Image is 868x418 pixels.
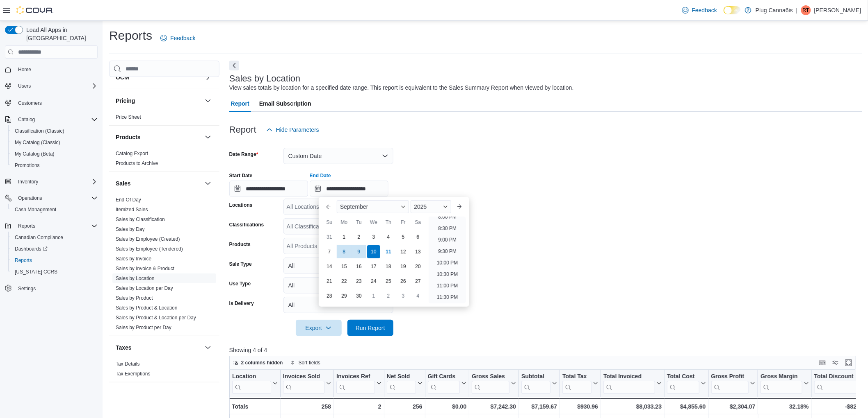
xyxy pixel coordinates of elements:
[203,96,213,106] button: Pricing
[411,275,425,288] div: day-27
[18,223,35,229] span: Reports
[386,373,416,394] div: Net Sold
[116,97,201,105] button: Pricing
[229,84,574,92] div: View sales totals by location for a specified date range. This report is equivalent to the Sales ...
[283,373,331,394] button: Invoices Sold
[435,212,460,222] li: 8:00 PM
[116,73,201,81] button: OCM
[230,358,286,368] button: 2 columns hidden
[427,373,460,381] div: Gift Cards
[472,373,509,381] div: Gross Sales
[397,216,410,229] div: Fr
[283,373,324,381] div: Invoices Sold
[386,402,422,411] div: 256
[382,260,395,273] div: day-18
[521,373,550,381] div: Subtotal
[11,244,51,254] a: Dashboards
[157,30,199,46] a: Feedback
[323,289,336,303] div: day-28
[5,60,98,316] nav: Complex example
[116,255,151,262] span: Sales by Invoice
[203,343,213,352] button: Taxes
[229,221,264,228] label: Classifications
[352,260,365,273] div: day-16
[667,373,699,381] div: Total Cost
[814,373,865,394] button: Total Discount
[429,217,466,303] ul: Time
[818,358,827,368] button: Keyboard shortcuts
[347,320,393,336] button: Run Report
[15,283,98,294] span: Settings
[761,373,809,394] button: Gross Margin
[15,115,38,124] button: Catalog
[15,65,34,75] a: Home
[434,258,461,268] li: 10:00 PM
[116,97,135,105] h3: Pricing
[15,128,64,134] span: Classification (Classic)
[411,245,425,258] div: day-13
[756,5,793,15] p: Plug Canna6is
[15,162,40,169] span: Promotions
[229,61,239,70] button: Next
[562,373,592,394] div: Total Tax
[116,305,178,311] a: Sales by Product & Location
[15,115,98,124] span: Catalog
[397,289,410,303] div: day-3
[562,373,592,381] div: Total Tax
[116,226,145,232] a: Sales by Day
[229,172,253,179] label: Start Date
[435,246,460,256] li: 9:30 PM
[18,285,36,292] span: Settings
[15,97,98,108] span: Customers
[231,95,249,112] span: Report
[711,373,749,394] div: Gross Profit
[8,160,101,171] button: Promotions
[116,236,180,242] a: Sales by Employee (Created)
[667,373,706,394] button: Total Cost
[2,63,101,75] button: Home
[761,373,802,381] div: Gross Margin
[11,149,58,159] a: My Catalog (Beta)
[761,373,802,394] div: Gross Margin
[116,226,145,233] span: Sales by Day
[116,73,129,81] h3: OCM
[338,289,351,303] div: day-29
[322,230,425,303] div: September, 2025
[116,371,151,377] span: Tax Exemptions
[352,245,365,258] div: day-9
[15,64,98,75] span: Home
[2,114,101,125] button: Catalog
[116,371,151,377] a: Tax Exemptions
[435,224,460,233] li: 8:30 PM
[203,132,213,142] button: Products
[18,195,42,201] span: Operations
[382,289,395,303] div: day-2
[15,234,63,241] span: Canadian Compliance
[116,133,201,141] button: Products
[386,373,422,394] button: Net Sold
[116,285,173,291] a: Sales by Location per Day
[352,289,365,303] div: day-30
[116,197,141,203] span: End Of Day
[301,320,337,336] span: Export
[116,114,141,120] a: Price Sheet
[11,244,98,254] span: Dashboards
[116,343,132,352] h3: Taxes
[229,202,253,208] label: Locations
[109,359,219,382] div: Taxes
[323,260,336,273] div: day-14
[116,305,178,311] span: Sales by Product & Location
[283,402,331,411] div: 258
[336,373,375,381] div: Invoices Ref
[453,200,466,213] button: Next month
[283,148,393,164] button: Custom Date
[472,373,516,394] button: Gross Sales
[336,373,375,394] div: Invoices Ref
[116,179,131,188] h3: Sales
[116,325,171,330] a: Sales by Product per Day
[283,373,324,394] div: Invoices Sold
[283,277,393,294] button: All
[711,402,755,411] div: $2,304.07
[11,138,64,147] a: My Catalog (Classic)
